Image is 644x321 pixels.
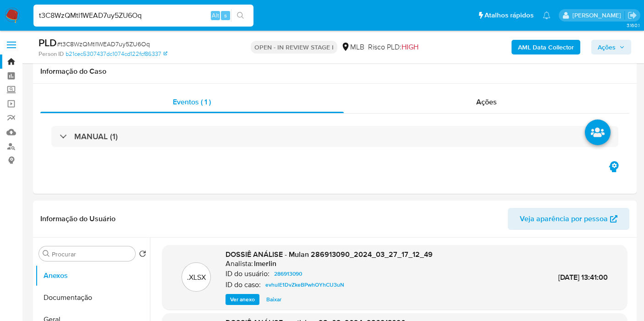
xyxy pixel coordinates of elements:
[262,294,286,305] button: Baixar
[266,295,281,304] span: Baixar
[52,250,132,258] input: Procurar
[226,259,253,268] p: Analista:
[39,35,57,50] b: PLD
[543,11,550,19] a: Notificações
[74,131,118,141] h3: MANUAL (1)
[43,250,50,257] button: Procurar
[520,208,608,230] span: Veja aparência por pessoa
[66,50,167,58] a: b21cec5307437dc1074cd122fcf86337
[230,295,255,304] span: Ver anexo
[139,250,146,260] button: Retornar ao pedido padrão
[251,41,337,54] p: OPEN - IN REVIEW STAGE I
[508,208,629,230] button: Veja aparência por pessoa
[402,42,418,52] span: HIGH
[484,11,534,20] span: Atalhos rápidos
[558,272,608,283] span: [DATE] 13:41:00
[598,40,616,54] span: Ações
[512,40,580,54] button: AML Data Collector
[40,67,629,76] h1: Informação do Caso
[627,11,637,20] a: Sair
[224,11,227,20] span: s
[231,9,250,22] button: search-icon
[368,42,418,52] span: Risco PLD:
[187,272,206,283] p: .XLSX
[254,259,276,268] h6: lmerlin
[226,269,270,278] p: ID do usuário:
[572,11,624,20] p: leticia.merlin@mercadolivre.com
[274,268,302,279] span: 286913090
[51,126,618,147] div: MANUAL (1)
[33,10,253,22] input: Pesquise usuários ou casos...
[270,268,306,279] a: 286913090
[40,214,116,223] h1: Informação do Usuário
[476,97,497,107] span: Ações
[226,249,433,260] span: DOSSIÊ ANÁLISE - Mulan 286913090_2024_03_27_17_12_49
[57,39,150,49] span: # t3C8WzQMtl1WEAD7uy5ZU6Oq
[212,11,219,20] span: Alt
[591,40,631,54] button: Ações
[39,50,64,58] b: Person ID
[35,265,150,287] button: Anexos
[226,294,259,305] button: Ver anexo
[226,280,261,289] p: ID do caso:
[35,287,150,309] button: Documentação
[173,97,211,107] span: Eventos ( 1 )
[518,40,574,54] b: AML Data Collector
[341,42,364,52] div: MLB
[265,279,344,290] span: evhulE1DvZkeBPwhOYhCU3uN
[262,279,348,290] a: evhulE1DvZkeBPwhOYhCU3uN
